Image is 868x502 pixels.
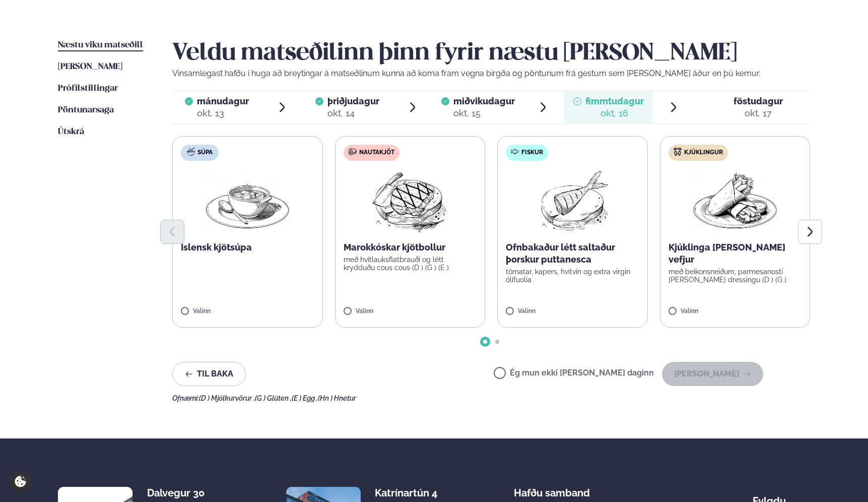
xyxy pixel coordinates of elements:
[58,128,84,136] span: Útskrá
[58,106,114,114] span: Pöntunarsaga
[327,107,379,119] div: okt. 14
[172,362,246,386] button: Til baka
[506,268,639,284] p: tómatar, kapers, hvítvín og extra virgin ólífuolía
[691,169,779,233] img: Wraps.png
[318,394,356,402] span: (Hn ) Hnetur
[58,41,143,49] span: Næstu viku matseðill
[203,169,292,233] img: Soup.png
[359,149,394,157] span: Nautakjöt
[733,96,783,106] span: föstudagur
[344,256,477,272] p: með hvítlauksflatbrauði og létt krydduðu cous cous (D ) (G ) (E )
[344,241,477,254] p: Marokkóskar kjötbollur
[375,487,455,499] div: Katrínartún 4
[511,148,519,156] img: fish.svg
[684,149,723,157] span: Kjúklingur
[798,220,822,244] button: Next slide
[197,96,249,106] span: mánudagur
[197,149,213,157] span: Súpa
[521,149,543,157] span: Fiskur
[349,148,357,156] img: beef.svg
[327,96,379,106] span: þriðjudagur
[585,107,644,119] div: okt. 16
[58,61,122,73] a: [PERSON_NAME]
[669,241,802,266] p: Kjúklinga [PERSON_NAME] vefjur
[58,39,143,51] a: Næstu viku matseðill
[172,39,810,68] h2: Veldu matseðilinn þinn fyrir næstu [PERSON_NAME]
[255,394,292,402] span: (G ) Glúten ,
[10,471,31,492] a: Cookie settings
[453,107,515,119] div: okt. 15
[585,96,644,106] span: fimmtudagur
[483,340,487,344] span: Go to slide 1
[506,241,639,266] p: Ofnbakaður létt saltaður þorskur puttanesca
[199,394,255,402] span: (D ) Mjólkurvörur ,
[453,96,515,106] span: miðvikudagur
[662,362,763,386] button: [PERSON_NAME]
[58,62,122,71] span: [PERSON_NAME]
[365,169,454,233] img: Beef-Meat.png
[58,83,118,95] a: Prófílstillingar
[172,394,810,402] div: Ofnæmi:
[181,241,314,254] p: Íslensk kjötsúpa
[197,107,249,119] div: okt. 13
[514,479,590,499] span: Hafðu samband
[674,148,682,156] img: chicken.svg
[669,268,802,284] p: með beikonsneiðum, parmesanosti [PERSON_NAME] dressingu (D ) (G )
[58,104,114,116] a: Pöntunarsaga
[733,107,783,119] div: okt. 17
[495,340,499,344] span: Go to slide 2
[147,487,227,499] div: Dalvegur 30
[58,126,84,138] a: Útskrá
[160,220,184,244] button: Previous slide
[528,169,617,233] img: Fish.png
[172,68,810,80] p: Vinsamlegast hafðu í huga að breytingar á matseðlinum kunna að koma fram vegna birgða og pöntunum...
[58,84,118,93] span: Prófílstillingar
[292,394,318,402] span: (E ) Egg ,
[187,148,195,156] img: soup.svg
